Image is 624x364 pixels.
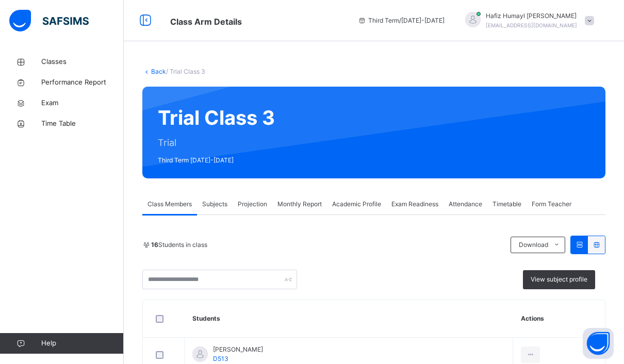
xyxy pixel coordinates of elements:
span: [PERSON_NAME] [213,345,263,354]
span: Academic Profile [332,200,381,209]
span: Third Term [DATE]-[DATE] [158,156,275,165]
span: Monthly Report [277,200,322,209]
span: Download [519,240,548,250]
b: 16 [151,241,158,249]
span: Projection [238,200,267,209]
span: [EMAIL_ADDRESS][DOMAIN_NAME] [486,22,577,28]
span: Exam [41,98,124,108]
img: safsims [9,10,89,31]
th: Actions [513,300,605,338]
span: Exam Readiness [391,200,438,209]
a: Back [151,68,166,75]
span: / Trial Class 3 [166,68,205,75]
span: View subject profile [531,275,587,284]
span: Class Members [147,200,192,209]
span: Class Arm Details [170,16,242,27]
div: Hafiz HumaylAli [455,11,599,30]
span: Help [41,338,123,349]
button: Open asap [583,328,614,359]
span: session/term information [358,16,445,25]
span: Students in class [151,240,207,250]
span: D513 [213,355,228,362]
span: Performance Report [41,77,124,88]
span: Form Teacher [532,200,571,209]
span: Attendance [449,200,482,209]
th: Students [185,300,513,338]
span: Timetable [492,200,521,209]
span: Hafiz Humayl [PERSON_NAME] [486,11,577,21]
span: Time Table [41,119,124,129]
span: Classes [41,57,124,67]
span: Subjects [202,200,227,209]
